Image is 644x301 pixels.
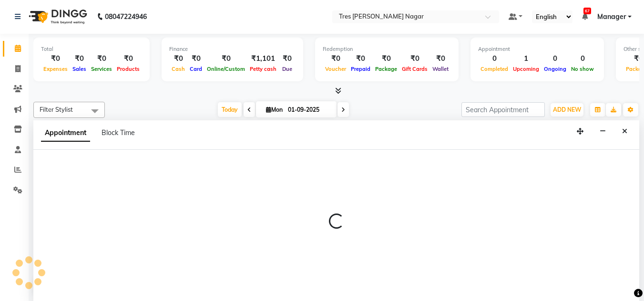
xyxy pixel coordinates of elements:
span: Today [218,102,242,117]
span: Voucher [323,66,348,72]
span: Mon [264,106,285,113]
img: logo [24,3,90,30]
input: Search Appointment [461,102,545,117]
span: Petty cash [247,66,279,72]
button: Close [618,124,632,139]
div: ₹0 [70,53,89,64]
div: ₹0 [373,53,399,64]
span: Upcoming [511,66,542,72]
span: Gift Cards [399,66,430,72]
span: Cash [169,66,187,72]
div: Redemption [323,45,451,53]
span: Filter Stylist [40,106,73,113]
div: 1 [511,53,542,64]
b: 08047224946 [105,3,147,30]
div: ₹0 [399,53,430,64]
a: 67 [582,12,588,21]
div: 0 [478,53,511,64]
span: Package [373,66,399,72]
span: Card [187,66,204,72]
span: Products [114,66,142,72]
div: ₹0 [41,53,70,64]
div: ₹0 [204,53,247,64]
span: Online/Custom [204,66,247,72]
div: Finance [169,45,296,53]
span: Manager [597,12,626,22]
div: ₹0 [89,53,114,64]
span: Prepaid [348,66,373,72]
div: ₹0 [430,53,451,64]
div: Total [41,45,142,53]
span: ADD NEW [553,106,581,113]
div: ₹0 [279,53,296,64]
div: ₹0 [187,53,204,64]
span: Sales [70,66,89,72]
span: Block Time [102,128,135,137]
span: Wallet [430,66,451,72]
span: Due [280,66,295,72]
span: Appointment [41,125,90,142]
span: Services [89,66,114,72]
div: Appointment [478,45,596,53]
div: ₹0 [348,53,373,64]
div: ₹0 [323,53,348,64]
div: 0 [569,53,596,64]
div: ₹0 [169,53,187,64]
span: No show [569,66,596,72]
div: ₹0 [114,53,142,64]
span: Completed [478,66,511,72]
button: ADD NEW [551,103,583,117]
span: Ongoing [542,66,569,72]
input: 2025-09-01 [285,103,333,117]
span: 67 [583,8,591,14]
div: 0 [542,53,569,64]
span: Expenses [41,66,70,72]
div: ₹1,101 [247,53,279,64]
